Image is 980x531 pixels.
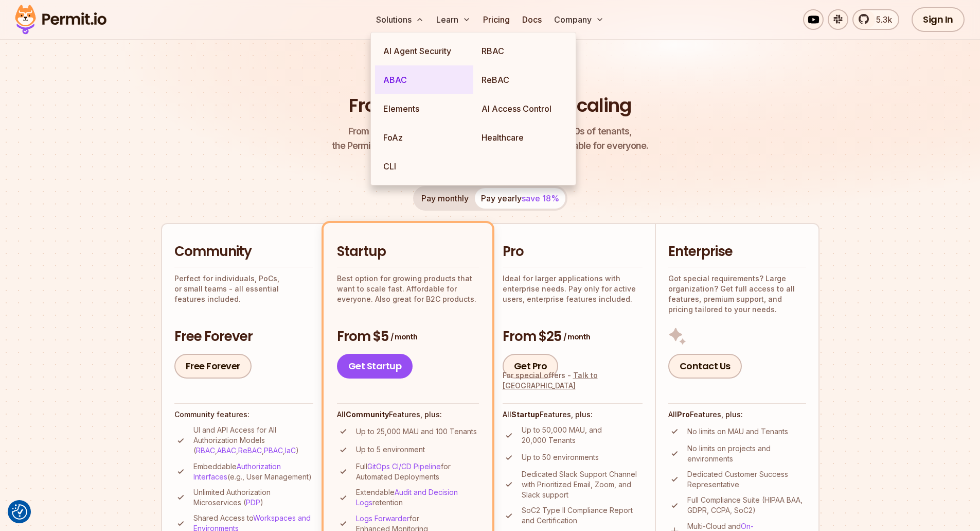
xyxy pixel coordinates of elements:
[473,37,572,65] a: RBAC
[246,498,260,507] a: PDP
[415,188,475,209] button: Pay monthly
[432,9,475,30] button: Learn
[238,446,262,455] a: ReBAC
[12,504,27,520] img: Revisit consent button
[337,328,479,346] h3: From $5
[372,9,428,30] button: Solutions
[503,354,559,379] a: Get Pro
[285,446,296,455] a: IaC
[356,514,409,523] a: Logs Forwarder
[337,273,479,304] p: Best option for growing products that want to scale fast. Affordable for everyone. Also great for...
[473,94,572,123] a: AI Access Control
[668,409,806,420] h4: All Features, plus:
[337,354,413,379] a: Get Startup
[503,273,643,304] p: Ideal for larger applications with enterprise needs. Pay only for active users, enterprise featur...
[375,123,473,152] a: FoAz
[356,444,425,455] p: Up to 5 environment
[174,354,252,379] a: Free Forever
[687,426,788,437] p: No limits on MAU and Tenants
[375,37,473,65] a: AI Agent Security
[870,13,892,26] span: 5.3k
[522,469,643,500] p: Dedicated Slack Support Channel with Prioritized Email, Zoom, and Slack support
[522,452,599,463] p: Up to 50 environments
[193,487,313,508] p: Unlimited Authorization Microservices ( )
[356,461,479,482] p: Full for Automated Deployments
[668,273,806,315] p: Got special requirements? Large organization? Get full access to all features, premium support, a...
[356,487,479,508] p: Extendable retention
[522,425,643,446] p: Up to 50,000 MAU, and 20,000 Tenants
[10,2,111,37] img: Permit logo
[563,332,590,342] span: / month
[503,409,643,420] h4: All Features, plus:
[473,123,572,152] a: Healthcare
[193,462,281,481] a: Authorization Interfaces
[550,9,608,30] button: Company
[193,425,313,456] p: UI and API Access for All Authorization Models ( , , , , )
[375,94,473,123] a: Elements
[852,9,899,30] a: 5.3k
[518,9,546,30] a: Docs
[356,488,458,507] a: Audit and Decision Logs
[687,443,806,464] p: No limits on projects and environments
[356,426,477,437] p: Up to 25,000 MAU and 100 Tenants
[174,409,313,420] h4: Community features:
[479,9,514,30] a: Pricing
[349,93,631,118] h1: From Free to Predictable Scaling
[174,328,313,346] h3: Free Forever
[668,243,806,261] h2: Enterprise
[668,354,742,379] a: Contact Us
[332,124,649,153] p: the Permit pricing model is simple, transparent, and affordable for everyone.
[522,505,643,526] p: SoC2 Type II Compliance Report and Certification
[503,328,643,346] h3: From $25
[337,409,479,420] h4: All Features, plus:
[503,370,643,391] div: For special offers -
[196,446,215,455] a: RBAC
[473,65,572,94] a: ReBAC
[375,65,473,94] a: ABAC
[912,7,965,32] a: Sign In
[677,410,690,419] strong: Pro
[346,410,389,419] strong: Community
[337,243,479,261] h2: Startup
[332,124,649,139] span: From a startup with 100 users to an enterprise with 1000s of tenants,
[390,332,417,342] span: / month
[687,469,806,490] p: Dedicated Customer Success Representative
[375,152,473,181] a: CLI
[217,446,236,455] a: ABAC
[193,461,313,482] p: Embeddable (e.g., User Management)
[174,273,313,304] p: Perfect for individuals, PoCs, or small teams - all essential features included.
[503,243,643,261] h2: Pro
[687,495,806,516] p: Full Compliance Suite (HIPAA BAA, GDPR, CCPA, SoC2)
[12,504,27,520] button: Consent Preferences
[174,243,313,261] h2: Community
[511,410,540,419] strong: Startup
[264,446,283,455] a: PBAC
[367,462,441,471] a: GitOps CI/CD Pipeline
